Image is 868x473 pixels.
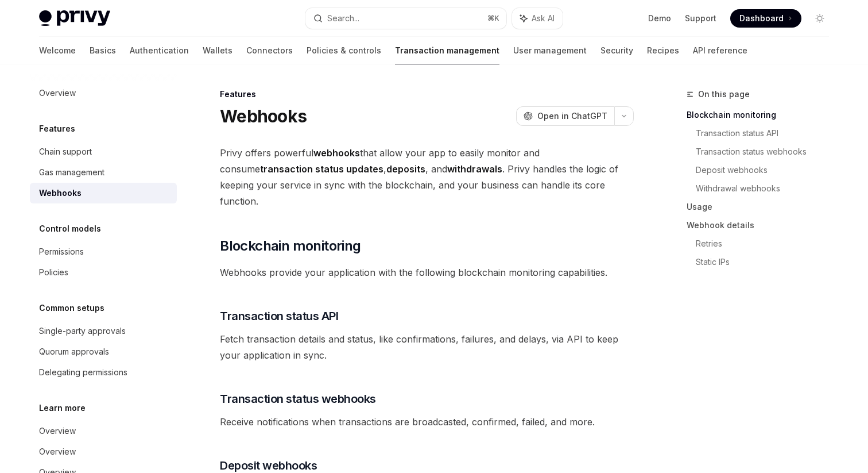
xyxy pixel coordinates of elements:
[30,362,177,383] a: Delegating permissions
[39,122,75,136] h5: Features
[90,37,116,64] a: Basics
[532,13,555,24] span: Ask AI
[246,37,293,64] a: Connectors
[30,141,177,162] a: Chain support
[220,414,634,430] span: Receive notifications when transactions are broadcasted, confirmed, failed, and more.
[685,13,716,24] a: Support
[39,10,110,26] img: light logo
[39,145,92,159] div: Chain support
[260,163,383,175] strong: transaction status updates
[30,421,177,441] a: Overview
[386,163,425,175] strong: deposits
[39,37,76,64] a: Welcome
[696,234,838,253] a: Retries
[307,37,381,64] a: Policies & controls
[39,245,84,259] div: Permissions
[220,145,634,209] span: Privy offers powerful that allow your app to easily monitor and consume , , and . Privy handles t...
[513,37,587,64] a: User management
[39,324,126,338] div: Single-party approvals
[220,308,338,324] span: Transaction status API
[130,37,189,64] a: Authentication
[220,106,307,126] h1: Webhooks
[648,13,671,24] a: Demo
[696,253,838,271] a: Static IPs
[39,266,68,279] div: Policies
[30,183,177,203] a: Webhooks
[696,161,838,179] a: Deposit webhooks
[327,11,359,25] div: Search...
[811,9,829,28] button: Toggle dark mode
[696,179,838,198] a: Withdrawal webhooks
[512,8,563,29] button: Ask AI
[39,401,86,415] h5: Learn more
[30,341,177,362] a: Quorum approvals
[30,162,177,183] a: Gas management
[39,445,76,459] div: Overview
[516,106,614,126] button: Open in ChatGPT
[220,391,376,407] span: Transaction status webhooks
[696,143,838,161] a: Transaction status webhooks
[30,262,177,283] a: Policies
[39,166,104,179] div: Gas management
[537,110,607,122] span: Open in ChatGPT
[305,8,506,29] button: Search...⌘K
[730,9,801,28] a: Dashboard
[30,441,177,462] a: Overview
[447,163,502,175] strong: withdrawals
[739,13,784,24] span: Dashboard
[687,198,838,216] a: Usage
[220,237,361,255] span: Blockchain monitoring
[39,301,104,315] h5: Common setups
[220,89,634,100] div: Features
[39,366,127,379] div: Delegating permissions
[203,37,232,64] a: Wallets
[220,264,634,280] span: Webhooks provide your application with the following blockchain monitoring capabilities.
[220,331,634,363] span: Fetch transaction details and status, like confirmations, failures, and delays, via API to keep y...
[600,37,633,64] a: Security
[687,216,838,234] a: Webhook details
[39,424,76,438] div: Overview
[39,345,109,359] div: Quorum approvals
[30,83,177,103] a: Overview
[39,186,82,200] div: Webhooks
[313,147,360,159] strong: webhooks
[693,37,747,64] a: API reference
[696,124,838,143] a: Transaction status API
[647,37,679,64] a: Recipes
[487,14,499,23] span: ⌘ K
[30,241,177,262] a: Permissions
[395,37,499,64] a: Transaction management
[30,321,177,341] a: Single-party approvals
[698,87,750,101] span: On this page
[39,222,101,236] h5: Control models
[39,86,76,100] div: Overview
[687,106,838,124] a: Blockchain monitoring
